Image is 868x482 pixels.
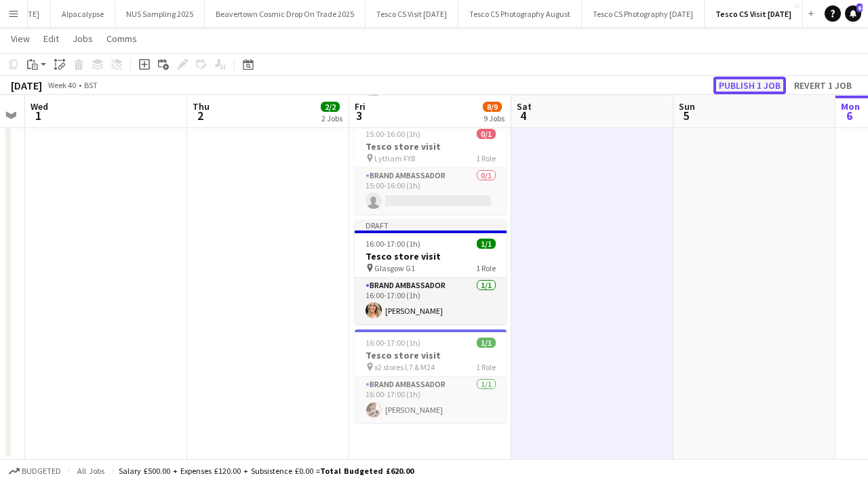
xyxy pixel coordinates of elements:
[7,464,63,479] button: Budgeted
[38,30,64,47] a: Edit
[84,80,98,90] div: BST
[320,466,414,476] span: Total Budgeted £620.00
[115,1,205,27] button: NUS Sampling 2025
[51,1,115,27] button: Alpacalypse
[355,168,507,214] app-card-role: Brand Ambassador0/115:00-16:00 (1h)
[374,362,435,372] span: x2 stores L7 & M24
[355,220,507,230] div: Draft
[839,108,860,123] span: 6
[321,113,342,123] div: 2 Jobs
[374,153,415,163] span: Lytham FY8
[31,100,48,113] span: Wed
[11,79,42,92] div: [DATE]
[355,377,507,423] app-card-role: Brand Ambassador1/116:00-17:00 (1h)[PERSON_NAME]
[705,1,803,27] button: Tesco CS Visit [DATE]
[43,33,59,45] span: Edit
[191,108,210,123] span: 2
[477,338,496,348] span: 1/1
[67,30,98,47] a: Jobs
[845,5,861,22] a: 6
[856,3,863,12] span: 6
[355,250,507,262] h3: Tesco store visit
[582,1,705,27] button: Tesco CS Photography [DATE]
[458,1,582,27] button: Tesco CS Photography August
[366,239,420,249] span: 16:00-17:00 (1h)
[45,80,79,90] span: Week 40
[713,77,786,94] button: Publish 1 job
[476,362,496,372] span: 1 Role
[119,466,414,476] div: Salary £500.00 + Expenses £120.00 + Subsistence £0.00 =
[5,30,35,47] a: View
[477,129,496,139] span: 0/1
[679,100,695,113] span: Sun
[355,100,366,113] span: Fri
[483,102,502,112] span: 8/9
[193,100,210,113] span: Thu
[374,263,415,273] span: Glasgow G1
[22,466,61,476] span: Budgeted
[355,140,507,153] h3: Tesco store visit
[355,220,507,324] app-job-card: Draft16:00-17:00 (1h)1/1Tesco store visit Glasgow G11 RoleBrand Ambassador1/116:00-17:00 (1h)[PER...
[476,263,496,273] span: 1 Role
[355,278,507,324] app-card-role: Brand Ambassador1/116:00-17:00 (1h)[PERSON_NAME]
[789,77,857,94] button: Revert 1 job
[355,349,507,361] h3: Tesco store visit
[476,153,496,163] span: 1 Role
[205,1,366,27] button: Beavertown Cosmic Drop On Trade 2025
[101,30,142,47] a: Comms
[515,108,532,123] span: 4
[106,33,137,45] span: Comms
[73,33,93,45] span: Jobs
[355,329,507,423] app-job-card: 16:00-17:00 (1h)1/1Tesco store visit x2 stores L7 & M241 RoleBrand Ambassador1/116:00-17:00 (1h)[...
[366,338,420,348] span: 16:00-17:00 (1h)
[677,108,695,123] span: 5
[477,239,496,249] span: 1/1
[841,100,860,113] span: Mon
[484,113,505,123] div: 9 Jobs
[517,100,532,113] span: Sat
[28,108,48,123] span: 1
[366,129,420,139] span: 15:00-16:00 (1h)
[366,1,458,27] button: Tesco CS Visit [DATE]
[353,108,366,123] span: 3
[11,33,30,45] span: View
[75,466,107,476] span: All jobs
[355,121,507,214] app-job-card: 15:00-16:00 (1h)0/1Tesco store visit Lytham FY81 RoleBrand Ambassador0/115:00-16:00 (1h)
[321,102,340,112] span: 2/2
